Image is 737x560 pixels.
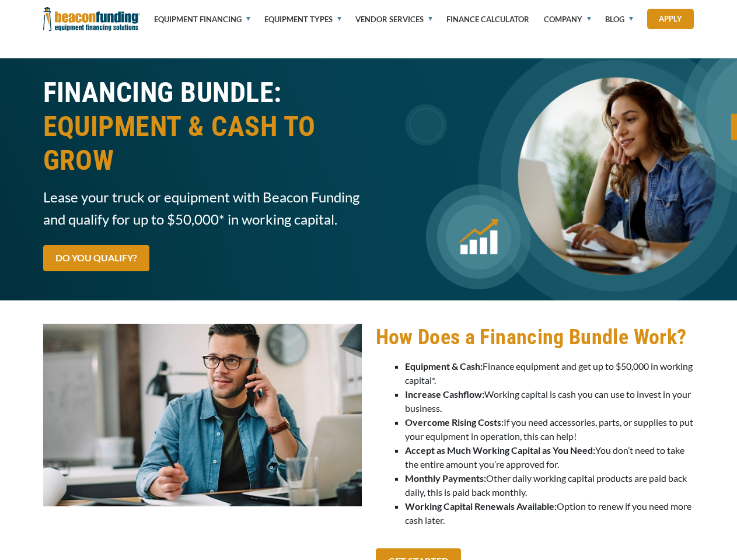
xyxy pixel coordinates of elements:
[405,387,694,415] li: Working capital is cash you can use to invest in your business.
[43,110,362,177] span: EQUIPMENT & CASH TO GROW
[43,76,362,177] h1: FINANCING BUNDLE:
[405,359,694,387] li: Finance equipment and get up to $50,000 in working capital*.
[405,416,504,428] strong: Overcome Rising Costs:
[405,443,694,471] li: You don’t need to take the entire amount you’re approved for.
[405,444,595,456] strong: Accept as Much Working Capital as You Need:
[405,388,484,400] strong: Increase Cashflow:
[647,9,694,29] a: Apply
[405,499,694,527] li: Option to renew if you need more cash later.
[405,471,694,499] li: Other daily working capital products are paid back daily, this is paid back monthly.
[405,360,483,372] strong: Equipment & Cash:
[376,324,694,351] h2: How Does a Financing Bundle Work?
[43,186,362,230] span: Lease your truck or equipment with Beacon Funding and qualify for up to $50,000* in working capital.
[405,473,486,484] strong: Monthly Payments:
[43,245,149,271] a: DO YOU QUALIFY?
[405,415,694,443] li: If you need accessories, parts, or supplies to put your equipment in operation, this can help!
[43,324,362,506] img: Man on the phone
[43,408,362,419] a: Man on the phone
[405,501,557,512] strong: Working Capital Renewals Available:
